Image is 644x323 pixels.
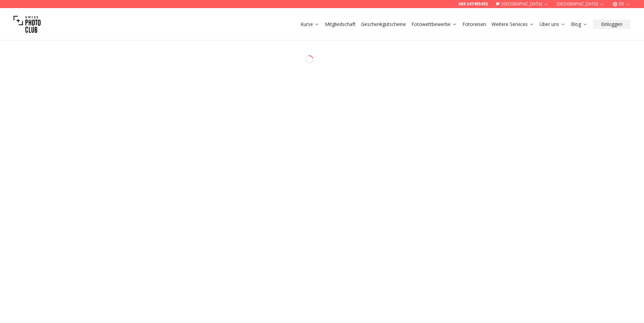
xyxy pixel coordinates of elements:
[540,21,566,28] a: Über uns
[14,11,41,38] img: Swiss photo club
[361,21,406,28] a: Geschenkgutscheine
[298,20,322,29] button: Kurse
[593,20,630,29] button: Einloggen
[458,1,488,7] a: 069 247495455
[462,21,486,28] a: Fotoreisen
[358,20,409,29] button: Geschenkgutscheine
[568,20,590,29] button: Blog
[537,20,568,29] button: Über uns
[571,21,588,28] a: Blog
[322,20,358,29] button: Mitgliedschaft
[409,20,460,29] button: Fotowettbewerbe
[301,21,319,28] a: Kurse
[492,21,534,28] a: Weitere Services
[411,21,457,28] a: Fotowettbewerbe
[325,21,356,28] a: Mitgliedschaft
[460,20,489,29] button: Fotoreisen
[489,20,537,29] button: Weitere Services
